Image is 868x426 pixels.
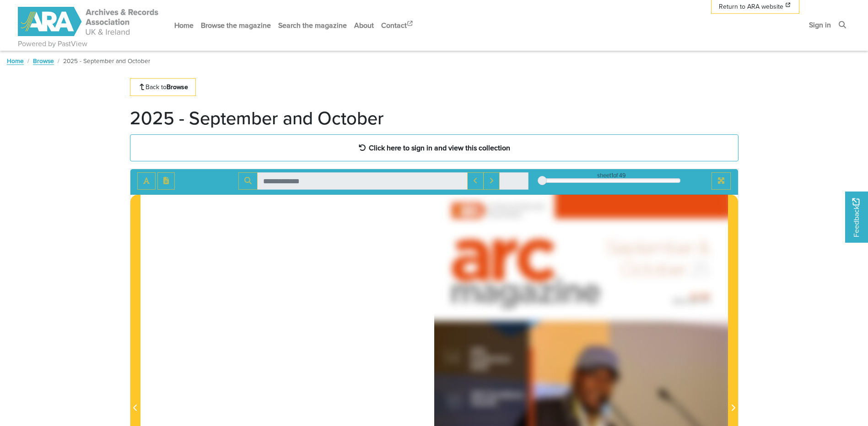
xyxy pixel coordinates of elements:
[130,134,739,161] a: Click here to sign in and view this collection
[712,172,731,190] button: Full screen mode
[137,172,156,190] button: Toggle text selection (Alt+T)
[18,38,87,49] a: Powered by PastView
[611,171,613,180] span: 1
[171,13,197,37] a: Home
[845,192,868,243] a: Would you like to provide feedback?
[851,198,862,237] span: Feedback
[197,13,275,37] a: Browse the magazine
[377,13,418,37] a: Contact
[542,171,680,180] div: sheet of 49
[719,2,783,11] span: Return to ARA website
[350,13,377,37] a: About
[257,172,468,190] input: Search for
[157,172,175,190] button: Open transcription window
[167,82,188,91] strong: Browse
[369,143,510,153] strong: Click here to sign in and view this collection
[18,2,160,42] a: ARA - ARC Magazine | Powered by PastView logo
[805,13,835,37] a: Sign in
[238,172,258,190] button: Search
[130,107,384,129] h1: 2025 - September and October
[467,172,484,190] button: Previous Match
[33,56,54,65] a: Browse
[483,172,500,190] button: Next Match
[18,7,160,36] img: ARA - ARC Magazine | Powered by PastView
[7,56,24,65] a: Home
[130,78,196,96] a: Back toBrowse
[275,13,350,37] a: Search the magazine
[63,56,150,65] span: 2025 - September and October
